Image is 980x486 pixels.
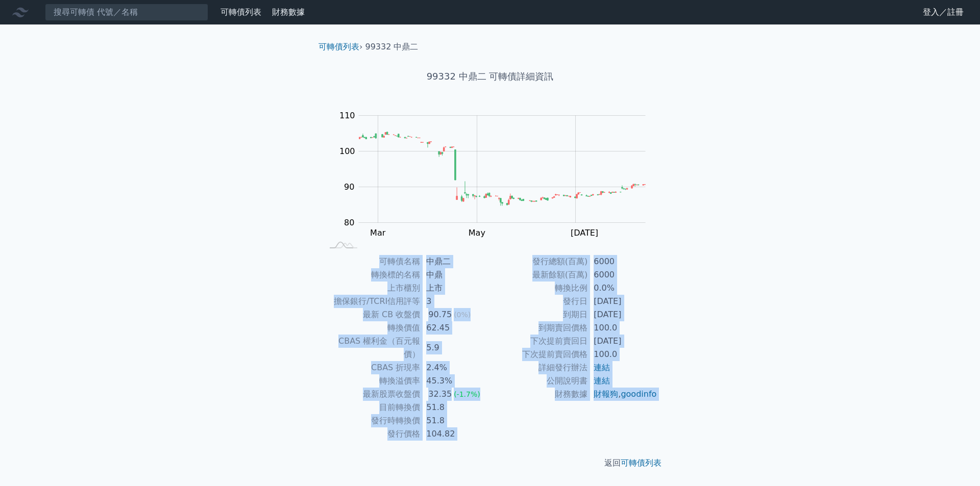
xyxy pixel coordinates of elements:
input: 搜尋可轉債 代號／名稱 [45,4,208,21]
tspan: [DATE] [571,228,598,238]
span: (0%) [454,311,471,319]
tspan: May [469,228,485,238]
td: 發行總額(百萬) [490,255,587,268]
td: 到期賣回價格 [490,321,587,335]
td: 最新股票收盤價 [323,388,420,401]
td: 中鼎 [420,268,490,282]
td: 轉換價值 [323,321,420,335]
td: 45.3% [420,374,490,388]
td: 轉換標的名稱 [323,268,420,282]
a: 財務數據 [272,7,305,17]
tspan: Mar [370,228,386,238]
td: 發行時轉換價 [323,414,420,427]
td: 下次提前賣回價格 [490,348,587,361]
a: 連結 [594,376,610,386]
td: 2.4% [420,361,490,374]
td: 下次提前賣回日 [490,335,587,348]
a: 可轉債列表 [220,7,261,17]
div: 90.75 [426,308,454,321]
a: 財報狗 [594,389,618,399]
td: 5.9 [420,335,490,361]
td: 100.0 [587,348,657,361]
td: CBAS 權利金（百元報價） [323,335,420,361]
tspan: 80 [344,218,354,227]
td: CBAS 折現率 [323,361,420,374]
td: [DATE] [587,295,657,308]
td: 詳細發行辦法 [490,361,587,374]
td: 100.0 [587,321,657,335]
td: 發行日 [490,295,587,308]
td: 轉換比例 [490,282,587,295]
td: 6000 [587,268,657,282]
td: 擔保銀行/TCRI信用評等 [323,295,420,308]
div: 聊天小工具 [929,437,980,486]
td: 最新餘額(百萬) [490,268,587,282]
td: , [587,388,657,401]
a: 可轉債列表 [318,42,359,52]
h1: 99332 中鼎二 可轉債詳細資訊 [310,69,670,84]
p: 返回 [310,457,670,469]
td: 62.45 [420,321,490,335]
td: 51.8 [420,401,490,414]
td: 104.82 [420,427,490,441]
a: 可轉債列表 [621,458,661,468]
td: 51.8 [420,414,490,427]
td: [DATE] [587,335,657,348]
tspan: 110 [339,111,355,120]
td: 最新 CB 收盤價 [323,308,420,321]
tspan: 100 [339,146,355,156]
li: › [318,41,362,53]
g: Chart [334,111,661,259]
td: 發行價格 [323,427,420,441]
td: 0.0% [587,282,657,295]
tspan: 90 [344,182,354,192]
td: 上市櫃別 [323,282,420,295]
td: 中鼎二 [420,255,490,268]
td: 上市 [420,282,490,295]
a: 登入／註冊 [915,4,972,20]
g: Series [359,132,645,206]
iframe: Chat Widget [929,437,980,486]
td: 財務數據 [490,388,587,401]
td: 可轉債名稱 [323,255,420,268]
td: [DATE] [587,308,657,321]
td: 轉換溢價率 [323,374,420,388]
a: goodinfo [621,389,656,399]
div: 32.35 [426,388,454,401]
a: 連結 [594,363,610,372]
td: 6000 [587,255,657,268]
span: (-1.7%) [454,390,480,398]
td: 公開說明書 [490,374,587,388]
td: 3 [420,295,490,308]
li: 99332 中鼎二 [365,41,419,53]
td: 目前轉換價 [323,401,420,414]
td: 到期日 [490,308,587,321]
